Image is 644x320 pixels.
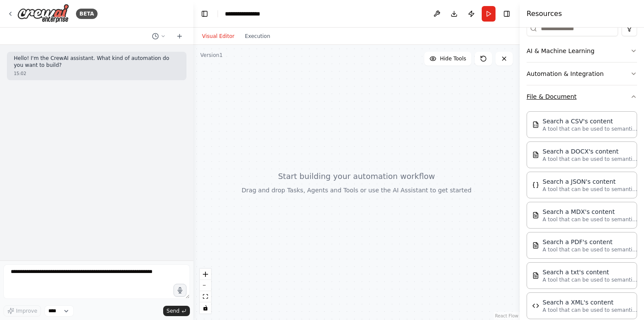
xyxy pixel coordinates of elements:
[527,9,562,19] h4: Resources
[543,125,638,132] p: A tool that can be used to semantic search a query from a CSV's content.
[543,246,638,253] p: A tool that can be used to semantic search a query from a PDF's content.
[440,55,466,62] span: Hide Tools
[543,207,638,216] div: Search a MDX's content
[543,147,638,156] div: Search a DOCX's content
[501,8,513,20] button: Hide right sidebar
[532,302,539,309] img: XMLSearchTool
[543,298,638,307] div: Search a XML's content
[167,307,180,314] span: Send
[200,269,211,280] button: zoom in
[527,63,637,85] button: Automation & Integration
[14,70,180,77] div: 15:02
[240,31,275,41] button: Execution
[527,40,637,62] button: AI & Machine Learning
[76,9,98,19] div: BETA
[543,268,638,276] div: Search a txt's content
[527,85,637,108] button: File & Document
[424,52,471,66] button: Hide Tools
[148,31,169,41] button: Switch to previous chat
[200,291,211,302] button: fit view
[197,31,240,41] button: Visual Editor
[17,4,69,23] img: Logo
[532,151,539,158] img: DOCXSearchTool
[532,272,539,279] img: TXTSearchTool
[543,156,638,163] p: A tool that can be used to semantic search a query from a DOCX's content.
[532,121,539,128] img: CSVSearchTool
[532,242,539,249] img: PDFSearchTool
[543,117,638,125] div: Search a CSV's content
[200,52,223,59] div: Version 1
[199,8,211,20] button: Hide left sidebar
[14,55,180,69] p: Hello! I'm the CrewAI assistant. What kind of automation do you want to build?
[174,284,186,297] button: Click to speak your automation idea
[225,9,268,18] nav: breadcrumb
[16,307,37,314] span: Improve
[200,280,211,291] button: zoom out
[543,307,638,314] p: A tool that can be used to semantic search a query from a XML's content.
[495,314,518,318] a: React Flow attribution
[543,238,638,246] div: Search a PDF's content
[543,216,638,223] p: A tool that can be used to semantic search a query from a MDX's content.
[173,31,186,41] button: Start a new chat
[532,182,539,188] img: JSONSearchTool
[543,186,638,193] p: A tool that can be used to semantic search a query from a JSON's content.
[163,306,190,316] button: Send
[200,302,211,314] button: toggle interactivity
[543,276,638,283] p: A tool that can be used to semantic search a query from a txt's content.
[532,212,539,219] img: MDXSearchTool
[543,177,638,186] div: Search a JSON's content
[200,269,211,314] div: React Flow controls
[3,305,41,317] button: Improve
